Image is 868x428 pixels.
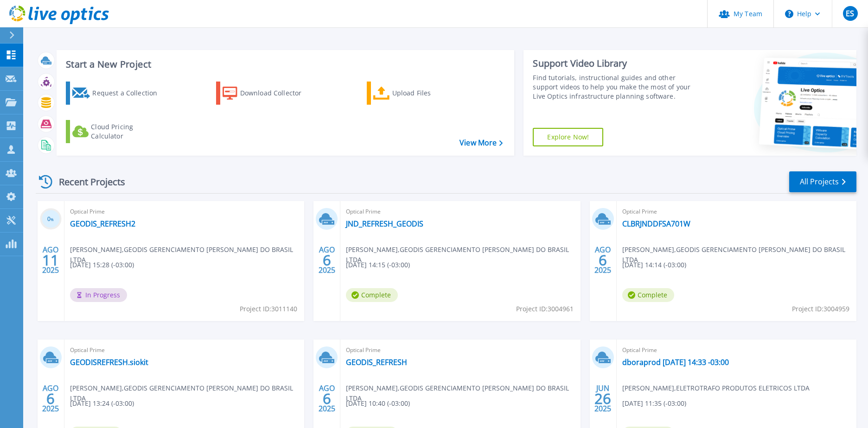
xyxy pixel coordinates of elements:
[42,382,59,415] div: AGO 2025
[622,383,810,393] span: [PERSON_NAME] , ELETROTRAFO PRODUTOS ELETRICOS LTDA
[622,398,686,409] span: [DATE] 11:35 (-03:00)
[70,398,134,409] span: [DATE] 13:24 (-03:00)
[240,304,297,314] span: Project ID: 3011140
[346,383,580,403] span: [PERSON_NAME] , GEODIS GERENCIAMENTO [PERSON_NAME] DO BRASIL LTDA
[460,138,503,147] a: View More
[42,243,59,277] div: AGO 2025
[533,73,702,101] div: Find tutorials, instructional guides and other support videos to help you make the most of your L...
[594,382,612,415] div: JUN 2025
[318,382,336,415] div: AGO 2025
[599,256,607,264] span: 6
[216,82,319,105] a: Download Collector
[622,288,674,302] span: Complete
[346,260,410,270] span: [DATE] 14:15 (-03:00)
[516,304,574,314] span: Project ID: 3004961
[70,383,304,403] span: [PERSON_NAME] , GEODIS GERENCIAMENTO [PERSON_NAME] DO BRASIL LTDA
[346,207,574,217] span: Optical Prime
[70,345,299,355] span: Optical Prime
[392,84,466,102] div: Upload Files
[323,256,331,264] span: 6
[323,395,331,403] span: 6
[70,207,299,217] span: Optical Prime
[533,128,603,146] a: Explore Now!
[240,84,314,102] div: Download Collector
[40,214,62,225] h3: 0
[92,84,166,102] div: Request a Collection
[622,345,851,355] span: Optical Prime
[846,10,854,17] span: ES
[66,120,169,143] a: Cloud Pricing Calculator
[622,219,690,228] a: CLBRJNDDFSA701W
[66,82,169,105] a: Request a Collection
[70,260,134,270] span: [DATE] 15:28 (-03:00)
[346,288,398,302] span: Complete
[346,358,407,367] a: GEODIS_REFRESH
[367,82,470,105] a: Upload Files
[70,358,148,367] a: GEODISREFRESH.siokit
[318,243,336,277] div: AGO 2025
[70,219,135,228] a: GEODIS_REFRESH2
[36,170,138,193] div: Recent Projects
[91,122,165,141] div: Cloud Pricing Calculator
[792,304,849,314] span: Project ID: 3004959
[622,358,729,367] a: dboraprod [DATE] 14:33 -03:00
[70,245,304,265] span: [PERSON_NAME] , GEODIS GERENCIAMENTO [PERSON_NAME] DO BRASIL LTDA
[622,245,856,265] span: [PERSON_NAME] , GEODIS GERENCIAMENTO [PERSON_NAME] DO BRASIL LTDA
[70,288,127,302] span: In Progress
[594,243,612,277] div: AGO 2025
[346,398,410,409] span: [DATE] 10:40 (-03:00)
[533,57,702,69] div: Support Video Library
[66,59,503,69] h3: Start a New Project
[46,395,55,403] span: 6
[789,171,856,192] a: All Projects
[594,395,611,403] span: 26
[346,219,423,228] a: JND_REFRESH_GEODIS
[622,260,686,270] span: [DATE] 14:14 (-03:00)
[622,207,851,217] span: Optical Prime
[346,245,580,265] span: [PERSON_NAME] , GEODIS GERENCIAMENTO [PERSON_NAME] DO BRASIL LTDA
[42,256,59,264] span: 11
[51,217,54,222] span: %
[346,345,574,355] span: Optical Prime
